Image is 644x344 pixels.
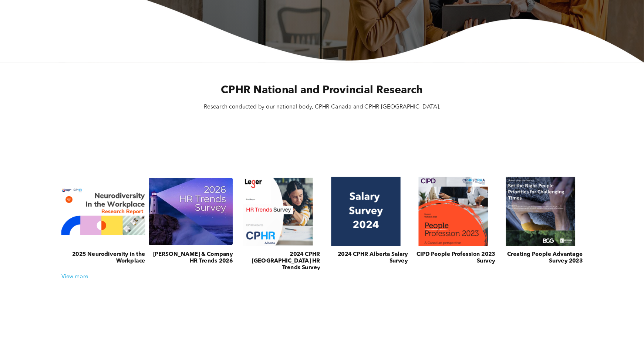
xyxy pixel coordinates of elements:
span: Research conducted by our national body, CPHR Canada and CPHR [GEOGRAPHIC_DATA]. [204,104,441,110]
span: CPHR National and Provincial Research [221,85,423,96]
h3: Creating People Advantage Survey 2023 [499,251,583,265]
h3: 2024 CPHR [GEOGRAPHIC_DATA] HR Trends Survey [236,251,320,271]
div: View more [58,274,586,280]
h3: CIPD People Profession 2023 Survey [411,251,495,265]
h3: [PERSON_NAME] & Company HR Trends 2026 [149,251,233,265]
h3: 2025 Neurodiversity in the Workplace [61,251,145,265]
h3: 2024 CPHR Alberta Salary Survey [324,251,408,265]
